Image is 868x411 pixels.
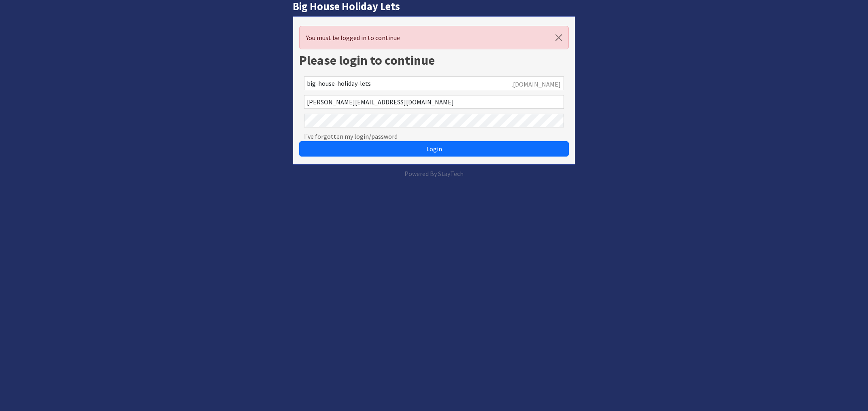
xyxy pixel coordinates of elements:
span: Login [426,145,442,153]
a: I've forgotten my login/password [304,131,398,141]
span: .[DOMAIN_NAME] [512,79,561,89]
input: Account Reference [304,76,564,90]
input: Email [304,95,564,109]
button: Login [299,141,569,157]
div: You must be logged in to continue [299,26,569,49]
p: Powered By StayTech [293,169,576,178]
h1: Please login to continue [299,53,569,68]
